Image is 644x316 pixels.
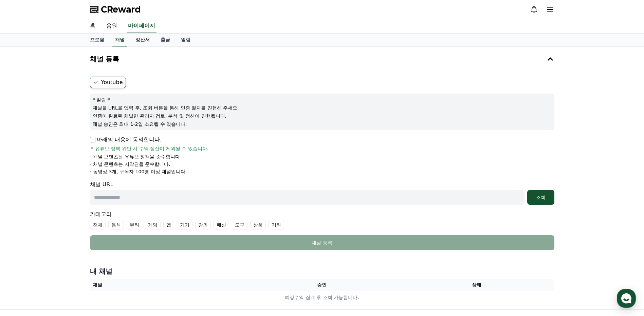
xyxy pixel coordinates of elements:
[90,4,141,15] a: CReward
[214,220,229,230] label: 패션
[93,121,552,127] p: 채널 승인은 최대 1-2일 소요될 수 있습니다.
[88,215,130,232] a: 설정
[90,180,554,205] div: 채널 URL
[104,239,541,246] div: 채널 등록
[145,220,161,230] label: 게임
[90,235,554,250] button: 채널 등록
[101,19,123,33] a: 음원
[62,225,70,231] span: 대화
[101,4,141,15] span: CReward
[155,34,176,46] a: 출금
[90,220,106,230] label: 전체
[90,210,554,230] div: 카테고리
[87,50,557,68] button: 채널 등록
[85,19,101,33] a: 홈
[90,55,119,63] h4: 채널 등록
[2,215,45,232] a: 홈
[45,215,88,232] a: 대화
[105,225,113,231] span: 설정
[112,34,127,46] a: 채널
[90,291,554,304] td: 예상수익 집계 후 조회 가능합니다.
[527,190,554,205] button: 조회
[399,279,554,291] th: 상태
[130,34,155,46] a: 정산서
[90,153,182,160] p: - 채널 콘텐츠는 유튜브 정책을 준수합니다.
[93,113,552,119] p: 인증이 완료된 채널만 관리자 검토, 분석 및 정산이 진행됩니다.
[85,34,110,46] a: 프로필
[90,279,245,291] th: 채널
[90,136,162,144] p: 아래의 내용에 동의합니다.
[530,194,552,201] div: 조회
[90,266,554,276] h4: 내 채널
[127,19,157,33] a: 마이페이지
[163,220,174,230] label: 앱
[90,161,170,167] p: - 채널 콘텐츠는 저작권을 준수합니다.
[90,77,126,88] label: Youtube
[127,220,142,230] label: 뷰티
[269,220,284,230] label: 기타
[108,220,124,230] label: 음식
[90,168,187,175] p: - 동영상 3개, 구독자 100명 이상 채널입니다.
[232,220,247,230] label: 도구
[250,220,266,230] label: 상품
[21,225,25,231] span: 홈
[91,145,209,152] span: * 유튜브 정책 위반 시 수익 정산이 제외될 수 있습니다.
[176,34,196,46] a: 알림
[195,220,211,230] label: 강의
[177,220,192,230] label: 기기
[244,279,399,291] th: 승인
[93,104,552,111] p: 채널을 URL을 입력 후, 조회 버튼을 통해 인증 절차를 진행해 주세요.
